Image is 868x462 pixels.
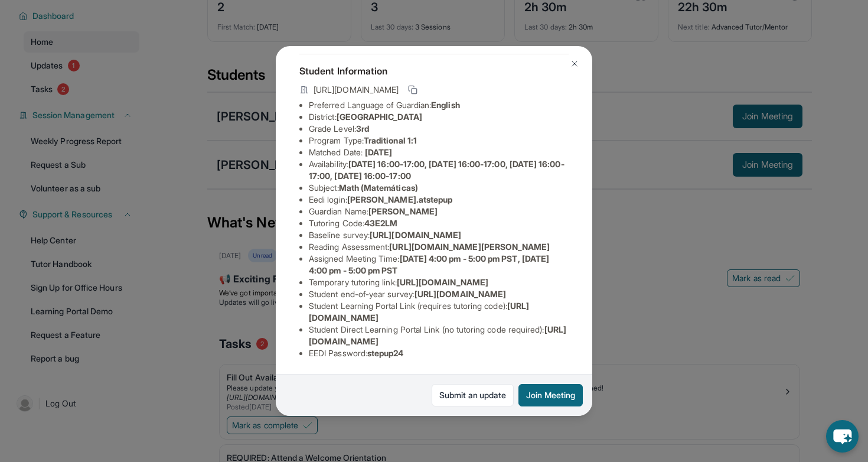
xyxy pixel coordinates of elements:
[309,300,569,324] li: Student Learning Portal Link (requires tutoring code) :
[309,253,569,276] li: Assigned Meeting Time :
[826,420,859,453] button: chat-button
[356,123,369,134] span: 3rd
[309,241,569,253] li: Reading Assessment :
[368,206,438,216] span: [PERSON_NAME]
[309,288,569,300] li: Student end-of-year survey :
[309,347,569,359] li: EEDI Password :
[309,123,569,135] li: Grade Level:
[314,84,399,96] span: [URL][DOMAIN_NAME]
[299,64,569,78] h4: Student Information
[309,182,569,194] li: Subject :
[309,159,564,181] span: [DATE] 16:00-17:00, [DATE] 16:00-17:00, [DATE] 16:00-17:00, [DATE] 16:00-17:00
[309,194,569,206] li: Eedi login :
[309,276,569,288] li: Temporary tutoring link :
[337,112,422,122] span: [GEOGRAPHIC_DATA]
[309,158,569,182] li: Availability:
[309,111,569,123] li: District:
[518,384,583,406] button: Join Meeting
[397,277,488,287] span: [URL][DOMAIN_NAME]
[431,100,460,110] span: English
[365,147,392,157] span: [DATE]
[406,83,420,97] button: Copy link
[309,324,569,347] li: Student Direct Learning Portal Link (no tutoring code required) :
[309,253,549,275] span: [DATE] 4:00 pm - 5:00 pm PST, [DATE] 4:00 pm - 5:00 pm PST
[367,348,404,358] span: stepup24
[309,229,569,241] li: Baseline survey :
[389,242,550,252] span: [URL][DOMAIN_NAME][PERSON_NAME]
[339,183,418,193] span: Math (Matemáticas)
[432,384,514,406] a: Submit an update
[364,218,397,228] span: 43E2LM
[309,147,569,158] li: Matched Date:
[570,59,579,69] img: Close Icon
[309,206,569,217] li: Guardian Name :
[309,217,569,229] li: Tutoring Code :
[415,289,506,299] span: [URL][DOMAIN_NAME]
[309,99,569,111] li: Preferred Language of Guardian:
[347,194,453,204] span: [PERSON_NAME].atstepup
[364,135,417,145] span: Traditional 1:1
[370,230,461,240] span: [URL][DOMAIN_NAME]
[309,135,569,147] li: Program Type:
